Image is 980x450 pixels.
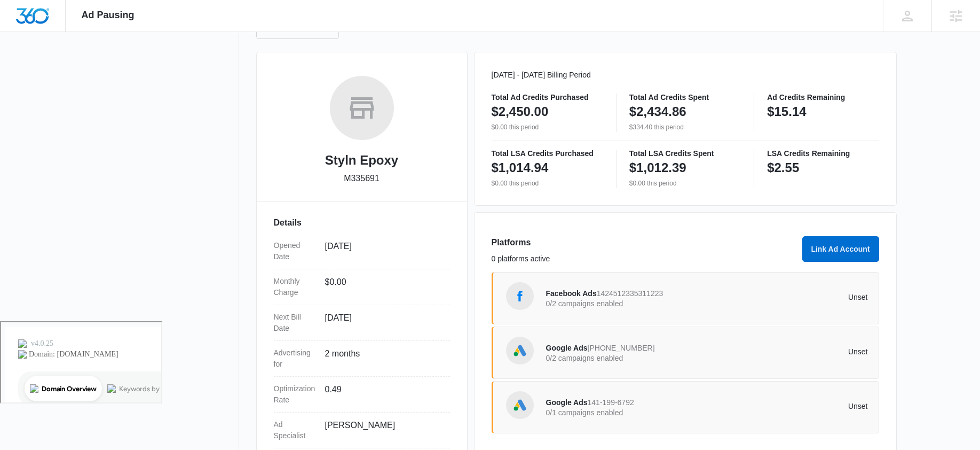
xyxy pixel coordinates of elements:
[325,347,441,370] dd: 2 months
[17,28,26,36] img: website_grey.svg
[492,69,879,81] p: [DATE] - [DATE] Billing Period
[546,409,707,416] p: 0/1 campaigns enabled
[767,159,799,176] p: $2.55
[546,300,707,307] p: 0/2 campaigns enabled
[629,122,741,132] p: $334.40 this period
[492,159,549,176] p: $1,014.94
[28,28,117,36] div: Domain: [DOMAIN_NAME]
[546,354,707,362] p: 0/2 campaigns enabled
[344,172,380,185] p: M335691
[274,216,450,229] h3: Details
[629,159,686,176] p: $1,012.39
[17,17,26,26] img: logo_orange.svg
[325,276,441,298] dd: $0.00
[492,381,879,433] a: Google AdsGoogle Ads141-199-67920/1 campaigns enabledUnset
[274,276,317,298] dt: Monthly Charge
[588,344,655,352] span: [PHONE_NUMBER]
[512,288,528,304] img: Facebook Ads
[325,240,441,262] dd: [DATE]
[707,348,868,355] p: Unset
[492,122,603,132] p: $0.00 this period
[274,341,450,377] div: Advertising for2 months
[492,253,796,265] p: 0 platforms active
[546,344,588,352] span: Google Ads
[30,17,52,26] div: v 4.0.25
[41,63,96,70] div: Domain Overview
[274,413,450,448] div: Ad Specialist[PERSON_NAME]
[512,343,528,359] img: Google Ads
[325,419,441,441] dd: [PERSON_NAME]
[767,103,806,120] p: $15.14
[767,94,879,101] p: Ad Credits Remaining
[274,240,317,262] dt: Opened Date
[274,347,317,370] dt: Advertising for
[512,397,528,413] img: Google Ads
[274,269,450,305] div: Monthly Charge$0.00
[106,62,115,71] img: tab_keywords_by_traffic_grey.svg
[492,272,879,324] a: Facebook AdsFacebook Ads14245123353112230/2 campaigns enabledUnset
[802,236,879,262] button: Link Ad Account
[118,63,180,70] div: Keywords by Traffic
[629,150,741,157] p: Total LSA Credits Spent
[629,179,741,188] p: $0.00 this period
[325,151,398,170] h2: Styln Epoxy
[492,179,603,188] p: $0.00 this period
[629,94,741,101] p: Total Ad Credits Spent
[588,398,634,407] span: 141-199-6792
[629,103,686,120] p: $2,434.86
[767,150,879,157] p: LSA Credits Remaining
[707,402,868,410] p: Unset
[492,327,879,379] a: Google AdsGoogle Ads[PHONE_NUMBER]0/2 campaigns enabledUnset
[274,419,317,441] dt: Ad Specialist
[274,234,450,269] div: Opened Date[DATE]
[274,377,450,413] div: Optimization Rate0.49
[546,398,588,407] span: Google Ads
[546,289,597,298] span: Facebook Ads
[325,312,441,334] dd: [DATE]
[274,305,450,341] div: Next Bill Date[DATE]
[492,103,549,120] p: $2,450.00
[707,293,868,301] p: Unset
[492,94,603,101] p: Total Ad Credits Purchased
[274,312,317,334] dt: Next Bill Date
[82,10,135,21] span: Ad Pausing
[492,150,603,157] p: Total LSA Credits Purchased
[492,236,796,249] h3: Platforms
[325,383,441,406] dd: 0.49
[597,289,663,298] span: 1424512335311223
[274,383,317,406] dt: Optimization Rate
[29,62,37,71] img: tab_domain_overview_orange.svg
